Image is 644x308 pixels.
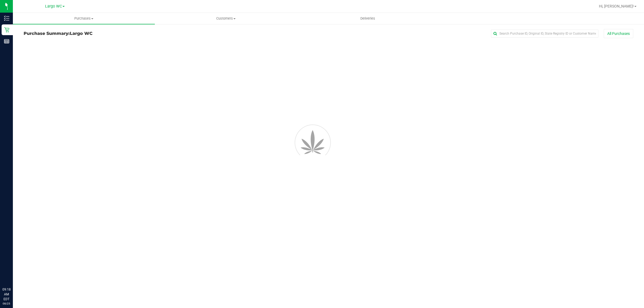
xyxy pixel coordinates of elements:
[353,16,382,21] span: Deliveries
[297,13,439,24] a: Deliveries
[24,31,227,36] h3: Purchase Summary:
[2,302,10,306] p: 08/25
[2,287,10,302] p: 09:18 AM EDT
[604,29,633,38] button: All Purchases
[155,16,297,21] span: Customers
[491,30,598,38] input: Search Purchase ID, Original ID, State Registry ID or Customer Name...
[155,13,297,24] a: Customers
[4,27,9,32] inline-svg: Retail
[13,13,155,24] a: Purchases
[70,31,93,36] span: Largo WC
[4,39,9,44] inline-svg: Reports
[13,16,155,21] span: Purchases
[4,16,9,21] inline-svg: Inventory
[45,4,62,9] span: Largo WC
[599,4,634,8] span: Hi, [PERSON_NAME]!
